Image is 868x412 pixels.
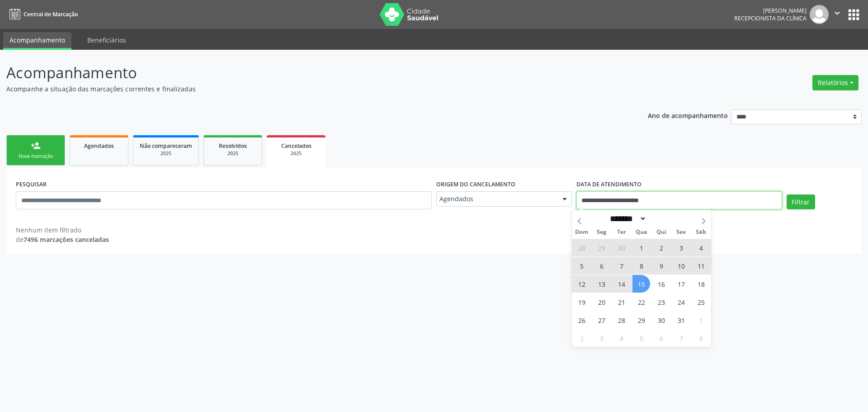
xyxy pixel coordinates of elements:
span: Outubro 4, 2025 [692,239,710,256]
span: Outubro 8, 2025 [632,257,650,275]
span: Outubro 10, 2025 [672,257,690,275]
span: Outubro 11, 2025 [692,257,710,275]
span: Cancelados [281,142,311,150]
span: Setembro 30, 2025 [613,239,630,256]
span: Outubro 1, 2025 [632,239,650,256]
span: Setembro 29, 2025 [593,239,610,256]
span: Outubro 20, 2025 [593,293,610,311]
span: Outubro 24, 2025 [672,293,690,311]
span: Sex [671,229,691,235]
button: Filtrar [787,194,815,210]
label: DATA DE ATENDIMENTO [576,177,642,191]
span: Ter [612,229,632,235]
span: Outubro 7, 2025 [613,257,630,275]
span: Outubro 22, 2025 [632,293,650,311]
span: Outubro 15, 2025 [632,275,650,293]
span: Outubro 30, 2025 [652,311,670,329]
span: Novembro 1, 2025 [692,311,710,329]
a: Beneficiários [81,32,132,48]
div: 2025 [210,150,255,157]
span: Novembro 8, 2025 [692,329,710,347]
div: de [16,235,109,244]
p: Acompanhamento [6,62,605,84]
span: Agendados [84,142,114,150]
span: Central de Marcação [24,10,78,18]
span: Novembro 4, 2025 [613,329,630,347]
a: Central de Marcação [6,7,78,22]
label: Origem do cancelamento [436,177,515,191]
span: Sáb [691,229,711,235]
span: Outubro 27, 2025 [593,311,610,329]
p: Acompanhe a situação das marcações correntes e finalizadas [6,84,605,94]
span: Outubro 9, 2025 [652,257,670,275]
span: Outubro 29, 2025 [632,311,650,329]
a: Acompanhamento [3,32,71,50]
span: Outubro 28, 2025 [613,311,630,329]
strong: 7496 marcações canceladas [24,235,109,244]
button:  [829,5,846,24]
button: Relatórios [812,75,859,90]
span: Qua [632,229,651,235]
select: Month [607,214,646,223]
img: img [810,5,829,24]
span: Outubro 18, 2025 [692,275,710,293]
span: Agendados [439,194,553,204]
span: Outubro 31, 2025 [672,311,690,329]
span: Outubro 25, 2025 [692,293,710,311]
span: Novembro 2, 2025 [573,329,590,347]
p: Ano de acompanhamento [648,109,728,121]
span: Outubro 19, 2025 [573,293,590,311]
span: Outubro 21, 2025 [613,293,630,311]
span: Outubro 6, 2025 [593,257,610,275]
span: Outubro 12, 2025 [573,275,590,293]
span: Não compareceram [140,142,192,150]
span: Novembro 6, 2025 [652,329,670,347]
span: Outubro 17, 2025 [672,275,690,293]
span: Novembro 7, 2025 [672,329,690,347]
span: Novembro 3, 2025 [593,329,610,347]
span: Novembro 5, 2025 [632,329,650,347]
div: [PERSON_NAME] [734,7,807,14]
i:  [832,8,842,18]
span: Outubro 14, 2025 [613,275,630,293]
span: Resolvidos [219,142,247,150]
span: Seg [592,229,612,235]
span: Outubro 2, 2025 [652,239,670,256]
span: Qui [651,229,671,235]
span: Outubro 26, 2025 [573,311,590,329]
span: Outubro 3, 2025 [672,239,690,256]
span: Outubro 16, 2025 [652,275,670,293]
span: Outubro 23, 2025 [652,293,670,311]
div: Nova marcação [13,153,58,160]
div: 2025 [273,150,319,157]
label: PESQUISAR [16,177,47,191]
span: Outubro 5, 2025 [573,257,590,275]
div: Nenhum item filtrado [16,225,109,235]
span: Outubro 13, 2025 [593,275,610,293]
button: apps [846,7,862,23]
div: 2025 [140,150,192,157]
span: Recepcionista da clínica [734,14,807,22]
div: person_add [31,141,41,151]
span: Dom [572,229,592,235]
span: Setembro 28, 2025 [573,239,590,256]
